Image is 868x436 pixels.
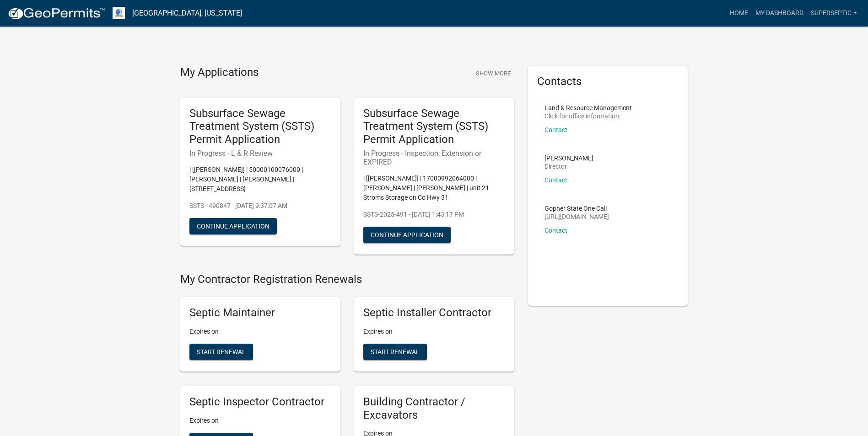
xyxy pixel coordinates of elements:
[132,5,242,21] a: [GEOGRAPHIC_DATA], [US_STATE]
[752,5,807,22] a: My Dashboard
[472,66,514,81] button: Show More
[545,205,609,212] p: Gopher State One Call
[197,348,246,355] span: Start Renewal
[371,348,420,355] span: Start Renewal
[545,227,567,234] a: Contact
[180,66,259,80] h4: My Applications
[189,149,331,158] h6: In Progress - L & R Review
[726,5,752,22] a: Home
[363,327,505,336] p: Expires on
[189,395,331,409] h5: Septic Inspector Contractor
[363,174,505,202] p: | [[PERSON_NAME]] | 17000992064000 | [PERSON_NAME] | [PERSON_NAME] | unit 21 Stroms Storage on Co...
[545,176,567,184] a: Contact
[363,149,505,166] h6: In Progress - Inspection, Extension or EXPIRED
[807,5,861,22] a: SuperSeptic
[545,163,593,170] p: Director
[363,210,505,219] p: SSTS-2025-491 - [DATE] 1:43:17 PM
[113,7,125,19] img: Otter Tail County, Minnesota
[189,201,331,211] p: SSTS - 490847 - [DATE] 9:37:07 AM
[180,273,514,286] h4: My Contractor Registration Renewals
[363,227,451,243] button: Continue Application
[189,165,331,194] p: | [[PERSON_NAME]] | 50000100076000 | [PERSON_NAME] | [PERSON_NAME] | [STREET_ADDRESS]
[537,75,679,88] h5: Contacts
[545,105,632,111] p: Land & Resource Management
[363,344,427,360] button: Start Renewal
[545,155,593,161] p: [PERSON_NAME]
[545,113,632,119] p: Click for office information:
[189,416,331,425] p: Expires on
[189,327,331,336] p: Expires on
[545,126,567,133] a: Contact
[189,107,331,146] h5: Subsurface Sewage Treatment System (SSTS) Permit Application
[189,344,253,360] button: Start Renewal
[189,218,277,234] button: Continue Application
[545,213,609,220] p: [URL][DOMAIN_NAME]
[363,306,505,319] h5: Septic Installer Contractor
[189,306,331,319] h5: Septic Maintainer
[363,395,505,422] h5: Building Contractor / Excavators
[363,107,505,146] h5: Subsurface Sewage Treatment System (SSTS) Permit Application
